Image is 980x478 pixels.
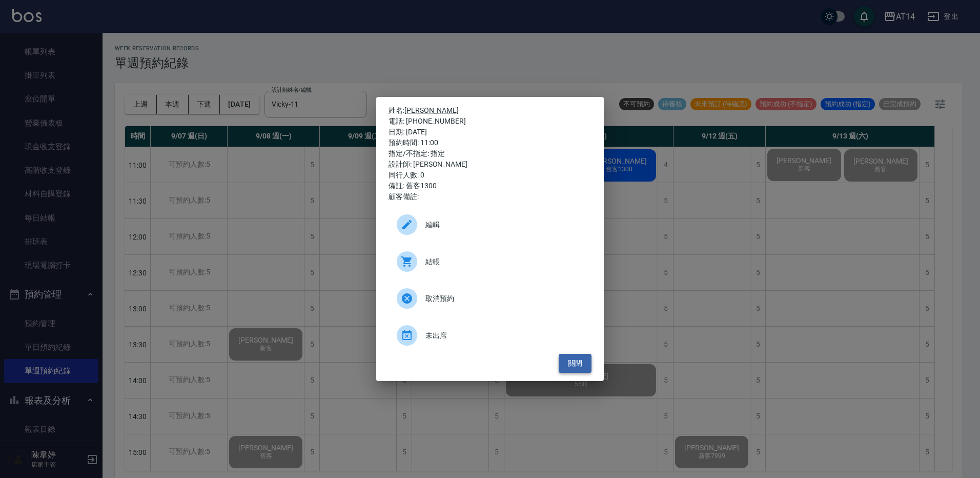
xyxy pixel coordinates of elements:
[389,321,591,350] div: 未出席
[389,191,591,202] div: 顧客備註:
[404,106,459,114] a: [PERSON_NAME]
[389,127,591,137] div: 日期: [DATE]
[389,210,591,239] div: 編輯
[389,247,591,276] div: 結帳
[389,105,591,116] p: 姓名:
[425,330,583,341] span: 未出席
[425,220,583,230] span: 編輯
[425,293,583,304] span: 取消預約
[389,170,591,181] div: 同行人數: 0
[389,116,591,127] div: 電話: [PHONE_NUMBER]
[389,137,591,148] div: 預約時間: 11:00
[389,284,591,313] div: 取消預約
[389,181,591,191] div: 備註: 舊客1300
[389,148,591,159] div: 指定/不指定: 指定
[389,159,591,170] div: 設計師: [PERSON_NAME]
[389,247,591,284] a: 結帳
[389,210,591,247] a: 編輯
[425,256,583,267] span: 結帳
[559,354,591,373] button: 關閉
